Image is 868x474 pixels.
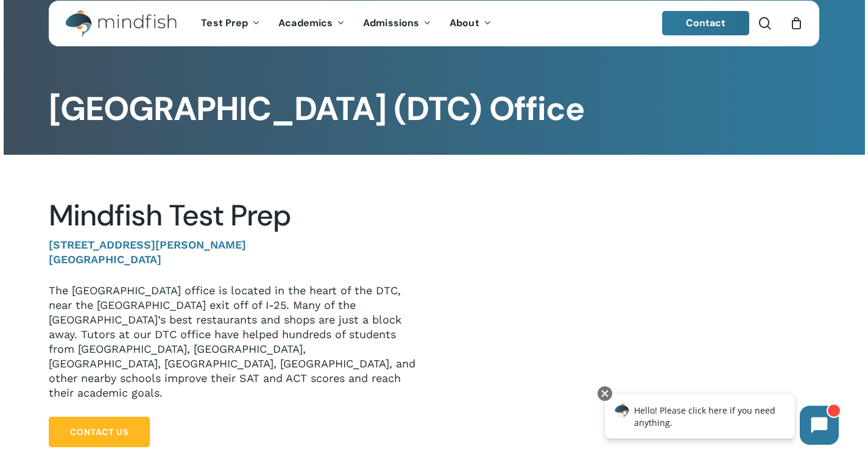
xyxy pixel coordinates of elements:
nav: Main Menu [192,1,500,46]
span: Contact Us [70,426,129,438]
strong: [STREET_ADDRESS][PERSON_NAME] [49,238,246,251]
a: Admissions [354,18,440,29]
a: Cart [789,16,803,30]
span: Test Prep [201,16,248,29]
p: The [GEOGRAPHIC_DATA] office is located in the heart of the DTC, near the [GEOGRAPHIC_DATA] exit ... [49,283,415,400]
span: Contact [686,16,726,29]
h2: Mindfish Test Prep [49,198,415,233]
header: Main Menu [49,1,819,46]
span: Admissions [363,16,419,29]
span: About [450,16,479,29]
a: Contact [662,11,750,35]
a: Test Prep [192,18,269,29]
span: Academics [278,16,333,29]
a: Contact Us [49,417,150,447]
strong: [GEOGRAPHIC_DATA] [49,253,161,266]
a: Academics [269,18,354,29]
h1: [GEOGRAPHIC_DATA] (DTC) Office [49,90,819,129]
a: About [440,18,501,29]
iframe: Chatbot [592,384,851,457]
